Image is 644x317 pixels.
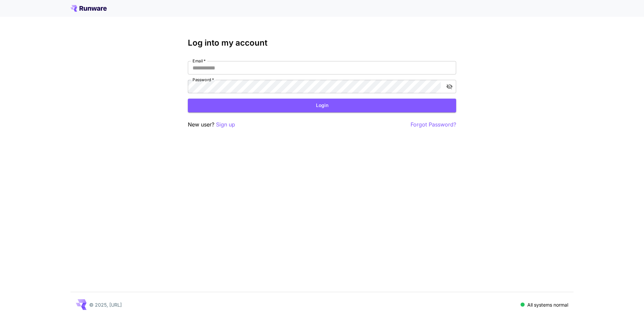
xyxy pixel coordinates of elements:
label: Password [193,77,214,83]
p: All systems normal [527,301,568,308]
button: Forgot Password? [411,120,456,129]
p: © 2025, [URL] [89,301,122,308]
button: Login [188,99,456,112]
button: Sign up [216,120,235,129]
label: Email [193,58,206,64]
h3: Log into my account [188,38,456,48]
button: toggle password visibility [443,81,455,93]
p: New user? [188,120,235,129]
